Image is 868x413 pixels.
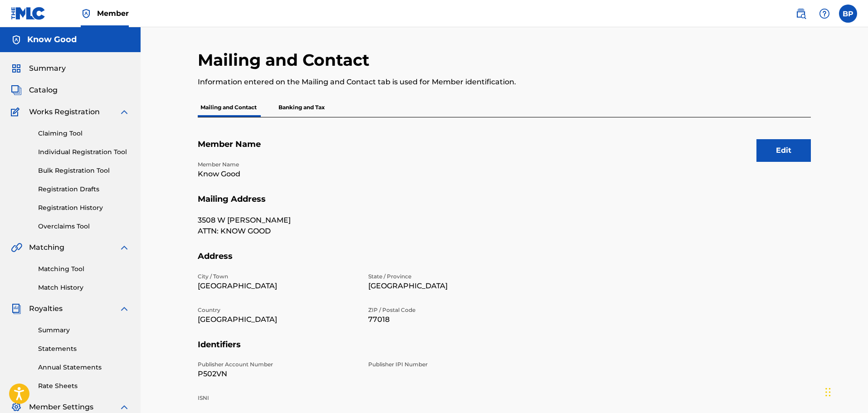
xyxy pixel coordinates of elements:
[198,272,357,281] p: City / Town
[29,242,64,253] span: Matching
[38,222,130,231] a: Overclaims Tool
[795,8,806,19] img: search
[38,264,130,274] a: Matching Tool
[11,107,23,117] img: Works Registration
[11,85,58,96] a: CatalogCatalog
[38,166,130,175] a: Bulk Registration Tool
[819,8,830,19] img: help
[198,394,357,402] p: ISNI
[198,139,811,160] h5: Member Name
[38,185,130,194] a: Registration Drafts
[198,215,357,226] p: 3508 W [PERSON_NAME]
[198,281,357,292] p: [GEOGRAPHIC_DATA]
[756,139,811,162] button: Edit
[11,85,22,96] img: Catalog
[198,360,357,369] p: Publisher Account Number
[38,381,130,391] a: Rate Sheets
[81,8,92,19] img: Top Rightsholder
[38,363,130,372] a: Annual Statements
[119,303,130,314] img: expand
[198,50,374,70] h2: Mailing and Contact
[29,303,63,314] span: Royalties
[11,34,22,45] img: Accounts
[27,34,77,45] h5: Know Good
[368,314,528,325] p: 77018
[11,242,22,253] img: Matching
[198,306,357,314] p: Country
[11,303,22,314] img: Royalties
[368,272,528,281] p: State / Province
[11,402,22,413] img: Member Settings
[198,314,357,325] p: [GEOGRAPHIC_DATA]
[38,326,130,335] a: Summary
[38,344,130,354] a: Statements
[11,63,66,74] a: SummarySummary
[368,360,528,369] p: Publisher IPI Number
[198,340,811,361] h5: Identifiers
[119,402,130,413] img: expand
[198,98,259,117] p: Mailing and Contact
[38,283,130,292] a: Match History
[97,8,129,19] span: Member
[839,5,857,23] div: User Menu
[11,7,46,20] img: MLC Logo
[198,369,357,379] p: P502VN
[29,107,100,117] span: Works Registration
[843,272,868,345] iframe: Resource Center
[38,129,130,138] a: Claiming Tool
[119,242,130,253] img: expand
[198,160,357,169] p: Member Name
[29,63,66,74] span: Summary
[815,5,834,23] div: Help
[119,107,130,117] img: expand
[276,98,327,117] p: Banking and Tax
[198,251,811,272] h5: Address
[11,63,22,74] img: Summary
[368,281,528,292] p: [GEOGRAPHIC_DATA]
[198,77,670,87] p: Information entered on the Mailing and Contact tab is used for Member identification.
[198,169,357,180] p: Know Good
[823,369,868,413] iframe: Chat Widget
[38,147,130,157] a: Individual Registration Tool
[825,379,831,406] div: Drag
[29,402,93,413] span: Member Settings
[792,5,810,23] a: Public Search
[198,194,811,215] h5: Mailing Address
[38,203,130,213] a: Registration History
[368,306,528,314] p: ZIP / Postal Code
[198,226,357,237] p: ATTN: KNOW GOOD
[29,85,58,96] span: Catalog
